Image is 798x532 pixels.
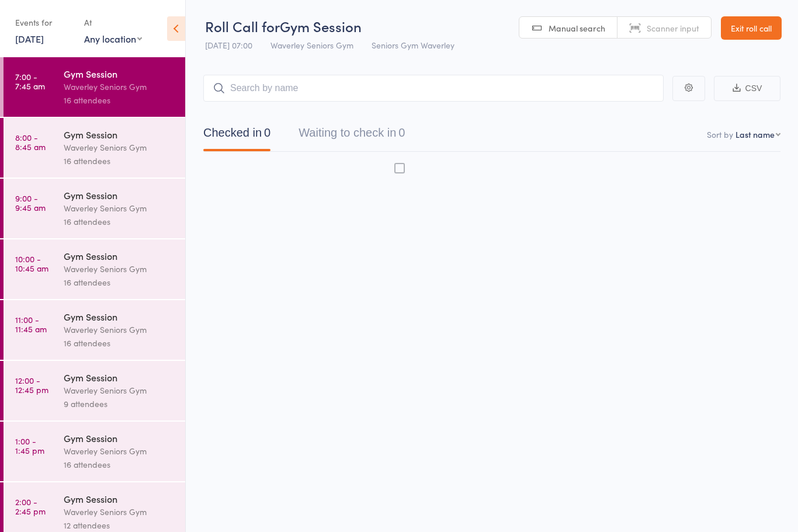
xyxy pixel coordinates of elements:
a: 10:00 -10:45 amGym SessionWaverley Seniors Gym16 attendees [4,239,185,299]
span: Manual search [549,22,605,34]
div: 16 attendees [64,336,175,350]
div: Waverley Seniors Gym [64,323,175,336]
a: Exit roll call [721,16,782,40]
a: [DATE] [15,32,44,45]
button: Checked in0 [203,120,270,151]
div: Waverley Seniors Gym [64,444,175,458]
div: 16 attendees [64,154,175,168]
div: Gym Session [64,310,175,323]
time: 12:00 - 12:45 pm [15,375,48,394]
div: Waverley Seniors Gym [64,80,175,93]
div: Gym Session [64,249,175,262]
span: Roll Call for [205,16,280,36]
button: CSV [714,76,780,101]
span: Scanner input [647,22,699,34]
span: [DATE] 07:00 [205,39,252,51]
div: Waverley Seniors Gym [64,505,175,519]
a: 9:00 -9:45 amGym SessionWaverley Seniors Gym16 attendees [4,179,185,238]
input: Search by name [203,75,664,102]
div: Waverley Seniors Gym [64,384,175,397]
div: At [84,13,142,32]
div: Gym Session [64,492,175,505]
time: 10:00 - 10:45 am [15,254,48,273]
div: 16 attendees [64,276,175,289]
time: 7:00 - 7:45 am [15,72,45,91]
div: Gym Session [64,128,175,141]
div: 16 attendees [64,215,175,228]
time: 8:00 - 8:45 am [15,133,46,151]
div: Waverley Seniors Gym [64,262,175,276]
div: 16 attendees [64,93,175,107]
time: 1:00 - 1:45 pm [15,436,44,455]
a: 7:00 -7:45 amGym SessionWaverley Seniors Gym16 attendees [4,57,185,117]
div: Gym Session [64,189,175,201]
div: 0 [398,126,405,139]
div: Waverley Seniors Gym [64,141,175,154]
div: 12 attendees [64,519,175,532]
div: Gym Session [64,67,175,80]
div: Events for [15,13,72,32]
a: 11:00 -11:45 amGym SessionWaverley Seniors Gym16 attendees [4,300,185,360]
button: Waiting to check in0 [299,120,405,151]
a: 1:00 -1:45 pmGym SessionWaverley Seniors Gym16 attendees [4,422,185,481]
div: Waverley Seniors Gym [64,201,175,215]
div: Gym Session [64,432,175,444]
span: Gym Session [280,16,362,36]
div: Any location [84,32,142,45]
label: Sort by [707,128,733,140]
span: Waverley Seniors Gym [270,39,353,51]
a: 8:00 -8:45 amGym SessionWaverley Seniors Gym16 attendees [4,118,185,178]
time: 9:00 - 9:45 am [15,193,46,212]
div: 16 attendees [64,458,175,471]
div: Gym Session [64,371,175,384]
div: 0 [264,126,270,139]
div: Last name [735,128,775,140]
time: 11:00 - 11:45 am [15,315,47,333]
time: 2:00 - 2:45 pm [15,497,46,516]
a: 12:00 -12:45 pmGym SessionWaverley Seniors Gym9 attendees [4,361,185,420]
span: Seniors Gym Waverley [372,39,454,51]
div: 9 attendees [64,397,175,411]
